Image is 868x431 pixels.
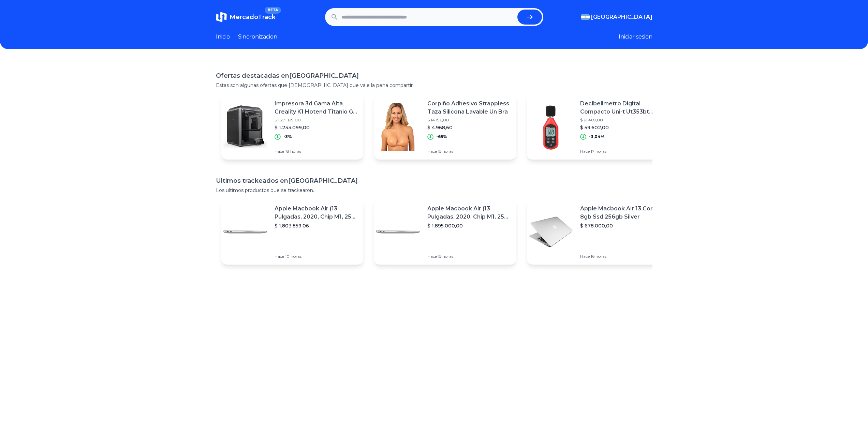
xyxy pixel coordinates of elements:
[374,199,516,265] a: Featured imageApple Macbook Air (13 Pulgadas, 2020, Chip M1, 256 Gb De Ssd, 8 Gb De Ram) - Plata$...
[527,103,575,151] img: Featured image
[221,94,363,160] a: Featured imageImpresora 3d Gama Alta Creality K1 Hotend Titanio G Sensor$ 1.271.199,00$ 1.233.099...
[581,13,652,21] button: [GEOGRAPHIC_DATA]
[275,149,358,154] p: Hace 18 horas
[275,117,358,123] p: $ 1.271.199,00
[580,254,663,259] p: Hace 16 horas
[374,103,422,151] img: Featured image
[275,205,358,221] p: Apple Macbook Air (13 Pulgadas, 2020, Chip M1, 256 Gb De Ssd, 8 Gb De Ram) - Plata
[427,117,511,123] p: $ 14.196,00
[427,124,511,131] p: $ 4.968,60
[580,222,663,229] p: $ 678.000,00
[589,134,605,139] p: -3,04%
[230,13,276,21] span: MercadoTrack
[216,33,230,41] a: Inicio
[275,222,358,229] p: $ 1.803.859,06
[427,100,511,116] p: Corpiño Adhesivo Strappless Taza Silicona Lavable Un Bra
[275,124,358,131] p: $ 1.233.099,00
[591,13,652,21] span: [GEOGRAPHIC_DATA]
[436,134,447,139] p: -65%
[216,176,652,185] h1: Ultimos trackeados en [GEOGRAPHIC_DATA]
[527,94,669,160] a: Featured imageDecibelimetro Digital Compacto Uni-t Ut353bt Bluetooth Ut353$ 61.469,00$ 59.602,00-...
[275,100,358,116] p: Impresora 3d Gama Alta Creality K1 Hotend Titanio G Sensor
[216,12,276,23] a: MercadoTrackBETA
[581,14,590,20] img: Argentina
[580,205,663,221] p: Apple Macbook Air 13 Core I5 8gb Ssd 256gb Silver
[427,149,511,154] p: Hace 15 horas
[374,208,422,256] img: Featured image
[427,254,511,259] p: Hace 15 horas
[527,199,669,265] a: Featured imageApple Macbook Air 13 Core I5 8gb Ssd 256gb Silver$ 678.000,00Hace 16 horas
[221,103,269,151] img: Featured image
[216,12,227,23] img: MercadoTrack
[619,33,652,41] button: Iniciar sesion
[238,33,277,41] a: Sincronizacion
[580,117,663,123] p: $ 61.469,00
[283,134,292,139] p: -3%
[527,208,575,256] img: Featured image
[265,7,281,14] span: BETA
[221,199,363,265] a: Featured imageApple Macbook Air (13 Pulgadas, 2020, Chip M1, 256 Gb De Ssd, 8 Gb De Ram) - Plata$...
[580,149,663,154] p: Hace 17 horas
[221,208,269,256] img: Featured image
[427,205,511,221] p: Apple Macbook Air (13 Pulgadas, 2020, Chip M1, 256 Gb De Ssd, 8 Gb De Ram) - Plata
[275,254,358,259] p: Hace 10 horas
[580,100,663,116] p: Decibelimetro Digital Compacto Uni-t Ut353bt Bluetooth Ut353
[374,94,516,160] a: Featured imageCorpiño Adhesivo Strappless Taza Silicona Lavable Un Bra$ 14.196,00$ 4.968,60-65%Ha...
[216,71,652,80] h1: Ofertas destacadas en [GEOGRAPHIC_DATA]
[427,222,511,229] p: $ 1.895.000,00
[216,187,652,194] p: Los ultimos productos que se trackearon.
[216,82,652,89] p: Estas son algunas ofertas que [DEMOGRAPHIC_DATA] que vale la pena compartir.
[580,124,663,131] p: $ 59.602,00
